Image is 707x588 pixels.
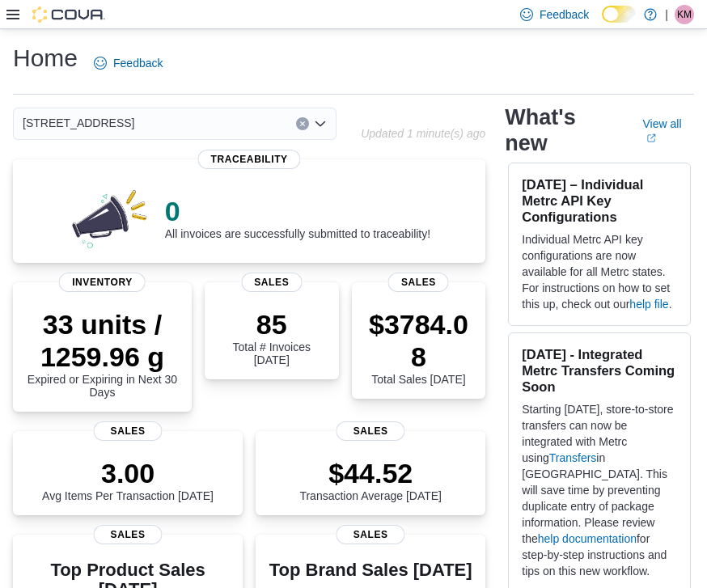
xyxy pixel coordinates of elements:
[549,451,597,464] a: Transfers
[32,6,105,23] img: Cova
[665,5,668,24] p: |
[42,457,214,502] div: Avg Items Per Transaction [DATE]
[59,273,146,292] span: Inventory
[602,6,636,23] input: Dark Mode
[522,231,677,312] p: Individual Metrc API key configurations are now available for all Metrc states. For instructions ...
[26,308,179,373] p: 33 units / 1259.96 g
[165,195,430,240] div: All invoices are successfully submitted to traceability!
[629,298,668,311] a: help file
[296,117,309,130] button: Clear input
[388,273,449,292] span: Sales
[365,308,473,373] p: $3784.08
[42,457,214,489] p: 3.00
[314,117,327,130] button: Open list of options
[269,561,472,580] h3: Top Brand Sales [DATE]
[198,150,301,169] span: Traceability
[337,421,405,441] span: Sales
[218,308,326,341] p: 85
[646,133,656,143] svg: External link
[675,5,694,24] div: Kenneth Martin
[299,457,442,502] div: Transaction Average [DATE]
[13,42,78,74] h1: Home
[365,308,473,386] div: Total Sales [DATE]
[505,104,623,156] h2: What's new
[218,308,326,366] div: Total # Invoices [DATE]
[522,346,677,395] h3: [DATE] - Integrated Metrc Transfers Coming Soon
[26,308,179,399] div: Expired or Expiring in Next 30 Days
[165,195,430,227] p: 0
[23,113,134,133] span: [STREET_ADDRESS]
[93,525,162,544] span: Sales
[87,47,169,79] a: Feedback
[540,6,589,23] span: Feedback
[522,176,677,225] h3: [DATE] – Individual Metrc API Key Configurations
[361,127,485,140] p: Updated 1 minute(s) ago
[677,5,692,24] span: KM
[241,273,302,292] span: Sales
[93,421,162,441] span: Sales
[522,401,677,579] p: Starting [DATE], store-to-store transfers can now be integrated with Metrc using in [GEOGRAPHIC_D...
[643,117,694,143] a: View allExternal link
[337,525,405,544] span: Sales
[299,457,442,489] p: $44.52
[113,55,163,71] span: Feedback
[68,185,152,250] img: 0
[602,23,603,23] span: Dark Mode
[538,532,637,545] a: help documentation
